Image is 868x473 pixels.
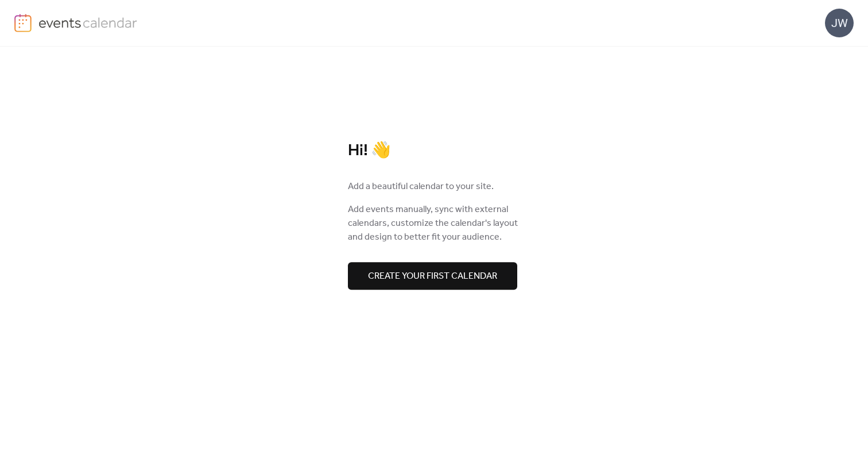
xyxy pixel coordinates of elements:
[348,180,494,194] span: Add a beautiful calendar to your site.
[14,14,32,32] img: logo
[825,9,854,37] div: JW
[348,262,517,290] button: Create your first calendar
[368,270,497,283] span: Create your first calendar
[348,203,520,244] span: Add events manually, sync with external calendars, customize the calendar's layout and design to ...
[38,14,138,31] img: logo-type
[348,141,520,161] div: Hi! 👋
